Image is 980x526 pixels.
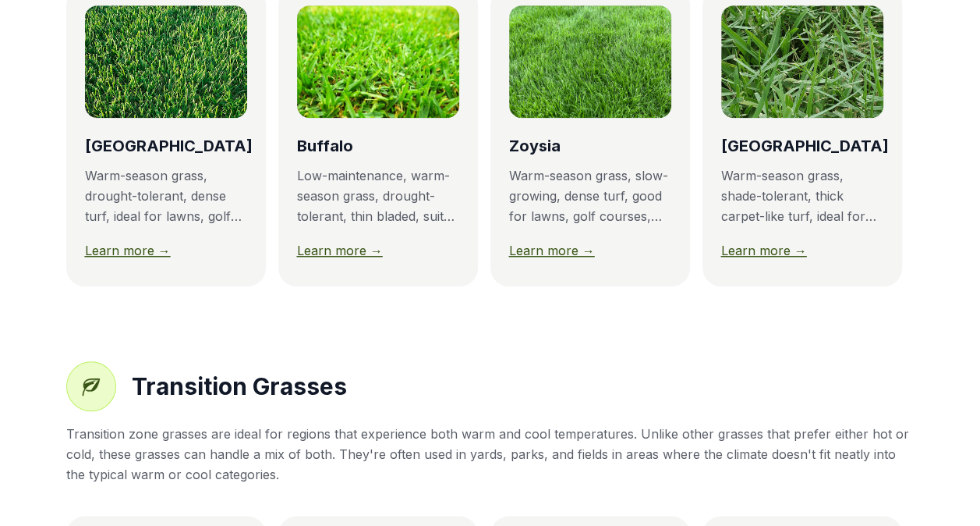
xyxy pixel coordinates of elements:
div: Warm-season grass, slow-growing, dense turf, good for lawns, golf courses, and sports fields [509,165,671,226]
div: Zoysia [509,133,671,159]
div: Warm-season grass, shade-tolerant, thick carpet-like turf, ideal for lawns in southern coastal re... [721,165,883,226]
div: Buffalo [297,133,459,159]
img: Bermuda sod image [85,5,247,118]
img: Transition grasses icon [82,378,101,396]
div: [GEOGRAPHIC_DATA] [721,133,883,159]
a: Learn more → [85,243,171,258]
h2: Transition Grasses [132,371,347,402]
div: [GEOGRAPHIC_DATA] [85,133,247,159]
div: Low-maintenance, warm-season grass, drought-tolerant, thin bladed, suited for low-traffic areas [297,165,459,226]
img: Zoysia sod image [509,5,671,118]
a: Learn more → [297,243,383,258]
a: Learn more → [721,243,807,258]
img: Buffalo sod image [297,5,459,118]
a: Learn more → [509,243,595,258]
img: St. Augustine sod image [721,5,883,118]
div: Transition zone grasses are ideal for regions that experience both warm and cool temperatures. Un... [66,424,915,485]
div: Warm-season grass, drought-tolerant, dense turf, ideal for lawns, golf courses, and sports fields [85,165,247,226]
